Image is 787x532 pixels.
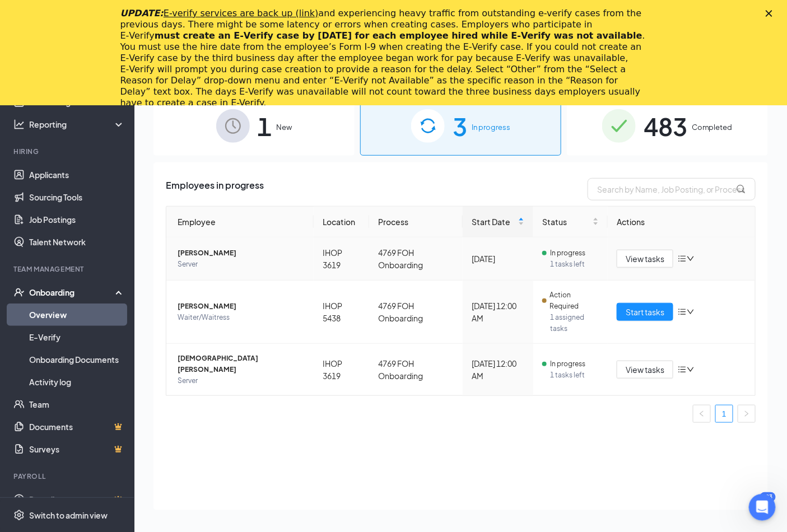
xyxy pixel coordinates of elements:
div: Team Management [13,264,123,274]
span: down [687,255,695,263]
span: Employees in progress [166,178,264,200]
li: Previous Page [693,405,711,423]
th: Employee [166,207,314,237]
div: [DATE] 12:00 AM [472,357,524,382]
li: 1 [715,405,733,423]
input: Search by Name, Job Posting, or Process [588,178,756,200]
div: Close [766,10,777,17]
span: 1 tasks left [550,370,599,381]
span: 1 [258,107,272,146]
span: 1 assigned tasks [550,312,599,334]
div: Payroll [13,472,123,481]
div: [DATE] 12:00 AM [472,300,524,324]
div: 103 [760,492,776,502]
th: Process [369,207,463,237]
span: View tasks [626,363,664,376]
div: and experiencing heavy traffic from outstanding e-verify cases from the previous days. There migh... [120,8,649,109]
a: Sourcing Tools [29,186,125,208]
span: 1 tasks left [550,259,599,270]
div: Reporting [29,119,125,130]
span: [DEMOGRAPHIC_DATA][PERSON_NAME] [178,353,305,375]
td: IHOP 5438 [314,281,369,344]
div: Switch to admin view [29,510,108,521]
span: right [743,410,750,417]
a: 1 [716,405,733,422]
button: View tasks [617,361,673,379]
svg: Settings [13,510,25,521]
a: Team [29,393,125,416]
li: Next Page [738,405,756,423]
span: 483 [644,107,687,146]
button: View tasks [617,250,673,268]
span: bars [678,307,687,316]
span: down [687,308,695,316]
a: DocumentsCrown [29,416,125,438]
button: Start tasks [617,303,673,321]
td: 4769 FOH Onboarding [369,344,463,395]
b: must create an E‑Verify case by [DATE] for each employee hired while E‑Verify was not available [155,30,642,41]
span: View tasks [626,253,664,265]
a: PayrollCrown [29,488,125,511]
svg: UserCheck [13,287,25,298]
span: Action Required [550,290,599,312]
a: Overview [29,304,125,326]
th: Status [533,207,608,237]
span: bars [678,254,687,263]
span: left [698,410,705,417]
button: left [693,405,711,423]
span: Waiter/Waitress [178,312,305,323]
span: In progress [550,358,585,370]
span: 3 [453,107,467,146]
span: New [277,122,292,133]
a: Applicants [29,164,125,186]
a: Onboarding Documents [29,348,125,371]
div: Hiring [13,147,123,156]
td: 4769 FOH Onboarding [369,281,463,344]
span: bars [678,365,687,374]
span: Status [542,216,590,228]
a: E-Verify [29,326,125,348]
span: [PERSON_NAME] [178,301,305,312]
th: Location [314,207,369,237]
td: 4769 FOH Onboarding [369,237,463,281]
td: IHOP 3619 [314,344,369,395]
svg: Analysis [13,119,25,130]
a: Job Postings [29,208,125,231]
div: [DATE] [472,253,524,265]
span: Start Date [472,216,516,228]
button: right [738,405,756,423]
iframe: Intercom live chat [749,494,776,521]
a: Talent Network [29,231,125,253]
a: E-verify services are back up (link) [164,8,319,18]
td: IHOP 3619 [314,237,369,281]
i: UPDATE: [120,8,319,18]
div: Onboarding [29,287,115,298]
span: Server [178,259,305,270]
span: In progress [472,122,510,133]
a: SurveysCrown [29,438,125,460]
span: down [687,366,695,374]
span: Server [178,375,305,386]
a: Activity log [29,371,125,393]
th: Actions [608,207,755,237]
span: Start tasks [626,306,664,318]
span: Completed [692,122,733,133]
span: [PERSON_NAME] [178,248,305,259]
span: In progress [550,248,585,259]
